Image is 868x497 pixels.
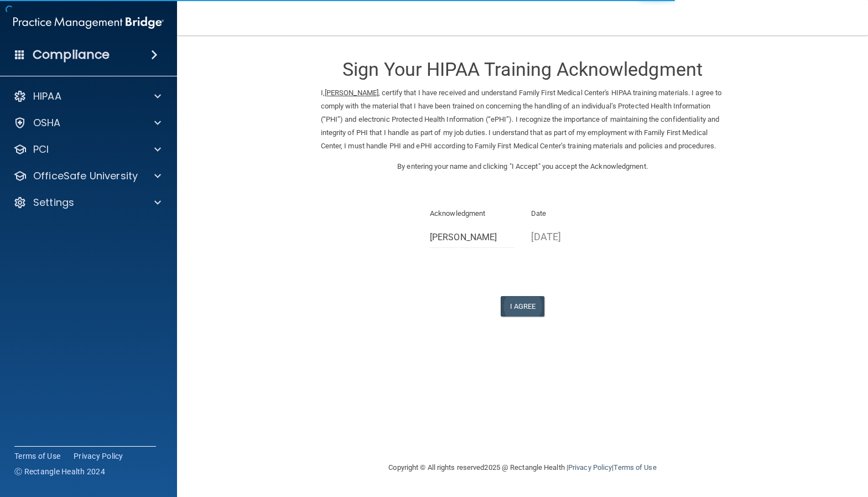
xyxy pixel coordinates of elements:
[614,463,656,472] a: Terms of Use
[33,90,61,103] p: HIPAA
[33,116,61,130] p: OSHA
[321,450,725,485] div: Copyright © All rights reserved 2025 @ Rectangle Health | |
[325,89,378,97] ins: [PERSON_NAME]
[13,12,164,34] img: PMB logo
[501,296,545,317] button: I Agree
[74,451,123,462] a: Privacy Policy
[14,466,105,477] span: Ⓒ Rectangle Health 2024
[430,207,514,220] p: Acknowledgment
[13,143,161,156] a: PCI
[13,90,161,103] a: HIPAA
[321,86,725,153] p: I, , certify that I have received and understand Family First Medical Center's HIPAA training mat...
[33,143,49,156] p: PCI
[531,207,616,220] p: Date
[13,196,161,209] a: Settings
[33,47,110,63] h4: Compliance
[14,451,60,462] a: Terms of Use
[321,160,725,173] p: By entering your name and clicking "I Accept" you accept the Acknowledgment.
[677,418,855,463] iframe: Drift Widget Chat Controller
[430,227,514,248] input: Full Name
[321,59,725,80] h3: Sign Your HIPAA Training Acknowledgment
[13,116,161,130] a: OSHA
[13,169,161,183] a: OfficeSafe University
[33,196,74,209] p: Settings
[33,169,138,183] p: OfficeSafe University
[531,227,616,246] p: [DATE]
[568,463,612,472] a: Privacy Policy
